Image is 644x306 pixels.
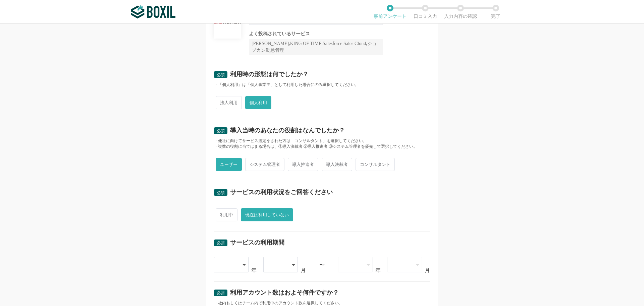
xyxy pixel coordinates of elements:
div: 利用時の形態は何でしたか？ [230,71,309,77]
span: 必須 [217,129,225,133]
li: 完了 [478,5,513,19]
span: 現在は利用していない [241,208,293,221]
span: 必須 [217,190,225,195]
li: 口コミ入力 [408,5,443,19]
div: 導入当時のあなたの役割はなんでしたか？ [230,127,345,133]
div: 月 [425,268,430,273]
div: 年 [251,268,257,273]
div: 年 [375,268,381,273]
span: 必須 [217,241,225,246]
div: ・「個人利用」は「個人事業主」として利用した場合にのみ選択してください。 [214,82,430,88]
span: 必須 [217,73,225,77]
span: 導入推進者 [288,158,318,171]
span: コンサルタント [356,158,395,171]
div: よく投稿されているサービス [249,32,383,36]
span: 導入決裁者 [322,158,352,171]
span: ユーザー [216,158,242,171]
span: 個人利用 [245,96,271,109]
div: 月 [301,268,306,273]
div: ・複数の役割に当てはまる場合は、①導入決裁者 ②導入推進者 ③システム管理者を優先して選択してください。 [214,144,430,149]
div: サービスの利用状況をご回答ください [230,189,333,195]
li: 入力内容の確認 [443,5,478,19]
div: 利用アカウント数はおよそ何件ですか？ [230,290,339,296]
div: サービスの利用期間 [230,239,284,246]
span: 利用中 [216,208,237,221]
span: 法人利用 [216,96,242,109]
img: ボクシルSaaS_ロゴ [131,5,175,18]
span: システム管理者 [245,158,284,171]
div: 〜 [319,262,325,268]
div: [PERSON_NAME],KING OF TIME,Salesforce Sales Cloud,ジョブカン勤怠管理 [249,39,383,55]
div: ・他社に向けてサービス選定をされた方は「コンサルタント」を選択してください。 [214,138,430,144]
div: ・社内もしくはチーム内で利用中のアカウント数を選択してください。 [214,300,430,306]
li: 事前アンケート [372,5,408,19]
span: 必須 [217,291,225,296]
